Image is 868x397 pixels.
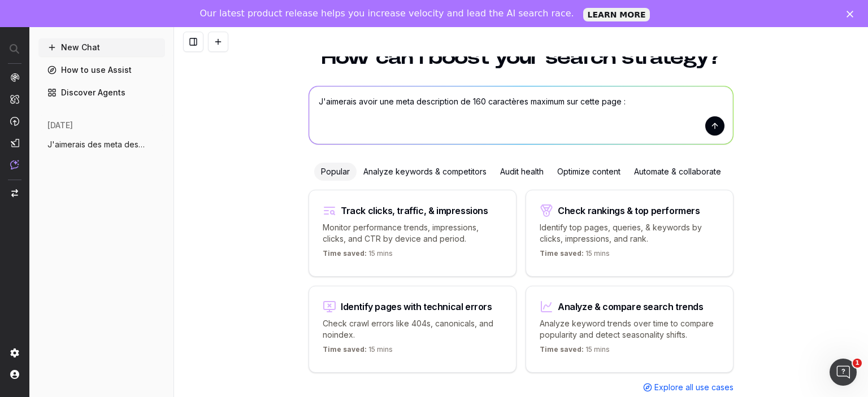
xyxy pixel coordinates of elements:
[583,8,650,21] a: LEARN MORE
[643,382,734,393] a: Explore all use cases
[38,61,165,79] a: How to use Assist
[853,359,862,368] span: 1
[558,302,704,311] div: Analyze & compare search trends
[550,163,627,181] div: Optimize content
[627,163,728,181] div: Automate & collaborate
[493,163,550,181] div: Audit health
[847,10,858,17] div: Fermer
[323,318,502,341] p: Check crawl errors like 404s, canonicals, and noindex.
[323,249,393,263] p: 15 mins
[11,189,18,197] img: Switch project
[540,345,584,354] span: Time saved:
[10,73,19,82] img: Analytics
[540,318,719,341] p: Analyze keyword trends over time to compare popularity and detect seasonality shifts.
[323,345,367,354] span: Time saved:
[654,382,734,393] span: Explore all use cases
[314,163,357,181] div: Popular
[540,345,610,359] p: 15 mins
[830,359,857,386] iframe: Intercom live chat
[309,47,734,68] h1: How can I boost your search strategy?
[10,160,19,169] img: Assist
[309,86,733,144] textarea: J'aimerais avoir une meta description de 160 caractères maximum sur cette page :
[323,222,502,245] p: Monitor performance trends, impressions, clicks, and CTR by device and period.
[10,348,19,357] img: Setting
[540,222,719,245] p: Identify top pages, queries, & keywords by clicks, impressions, and rank.
[38,38,165,56] button: New Chat
[10,94,19,104] img: Intelligence
[323,345,393,359] p: 15 mins
[341,302,492,311] div: Identify pages with technical errors
[47,120,73,131] span: [DATE]
[558,206,700,215] div: Check rankings & top performers
[10,116,19,126] img: Activation
[38,136,165,154] button: J'aimerais des meta description pour mes
[200,8,574,19] div: Our latest product release helps you increase velocity and lead the AI search race.
[540,249,610,263] p: 15 mins
[357,163,493,181] div: Analyze keywords & competitors
[47,139,147,150] span: J'aimerais des meta description pour mes
[38,84,165,102] a: Discover Agents
[540,249,584,258] span: Time saved:
[10,370,19,379] img: My account
[341,206,488,215] div: Track clicks, traffic, & impressions
[10,138,19,147] img: Studio
[323,249,367,258] span: Time saved:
